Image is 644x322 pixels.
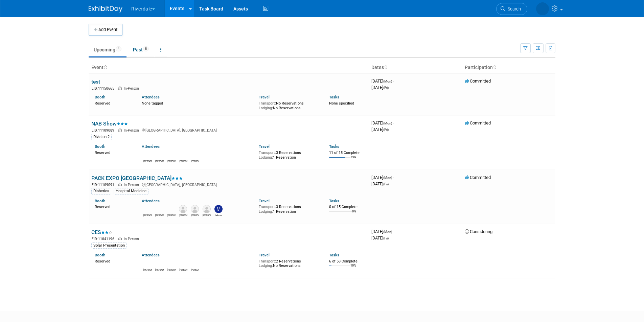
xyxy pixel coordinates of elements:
[371,85,389,90] span: [DATE]
[191,259,199,268] img: Richard Talbot
[89,62,369,73] th: Event
[383,121,392,125] span: (Mon)
[179,259,187,268] img: Mason Test Account
[143,268,152,272] div: John doe
[179,213,187,217] div: Naomi Lapaglia
[95,253,105,257] a: Booth
[259,199,270,203] a: Travel
[259,205,276,209] span: Transport:
[89,43,127,56] a: Upcoming4
[155,213,164,217] div: Martha Smith
[91,243,127,249] div: Solar Presentation
[95,144,105,149] a: Booth
[128,43,154,56] a: Past8
[259,149,319,160] div: 3 Reservations 1 Reservation
[167,213,176,217] div: Mason Test Account
[92,183,117,187] span: EID: 11109091
[393,78,394,84] span: -
[259,106,273,110] span: Lodging:
[383,128,389,132] span: (Fri)
[143,213,152,217] div: Richard Talbot
[91,229,112,235] a: CES
[259,100,319,110] div: No Reservations No Reservations
[259,95,270,99] a: Travel
[91,78,100,85] a: test
[383,230,392,234] span: (Mon)
[462,62,555,73] th: Participation
[167,151,175,159] img: Martha Smith
[142,199,160,203] a: Attendees
[393,120,394,125] span: -
[203,205,211,213] img: Jim Coleman
[371,235,389,240] span: [DATE]
[155,259,163,268] img: Luke Baker
[384,65,387,70] a: Sort by Start Date
[329,151,366,155] div: 11 of 15 Complete
[92,87,117,90] span: EID: 11150665
[155,151,163,159] img: Luke Baker
[350,156,356,165] td: 73%
[214,205,223,213] img: Mimo Misom
[179,159,187,163] div: Mason Test Account
[118,237,122,240] img: In-Person Event
[536,2,549,15] img: Mason Test Account
[505,6,521,11] span: Search
[167,268,176,272] div: Martha Smith
[259,209,273,214] span: Lodging:
[103,65,107,70] a: Sort by Event Name
[118,183,122,186] img: In-Person Event
[95,149,132,155] div: Reserved
[350,264,356,273] td: 10%
[179,151,187,159] img: Mason Test Account
[259,253,270,257] a: Travel
[383,79,392,83] span: (Mon)
[95,100,132,106] div: Reserved
[118,86,122,90] img: In-Person Event
[167,205,175,213] img: Mason Test Account
[465,229,492,234] span: Considering
[191,268,199,272] div: Richard Talbot
[259,203,319,214] div: 3 Reservations 1 Reservation
[91,175,183,181] a: PACK EXPO [GEOGRAPHIC_DATA]
[259,258,319,268] div: 2 Reservations No Reservations
[329,259,366,264] div: 6 of 58 Complete
[155,159,164,163] div: Luke Baker
[114,188,148,194] div: Hospital Medicine
[179,268,187,272] div: Mason Test Account
[143,205,152,213] img: Richard Talbot
[329,144,339,149] a: Tasks
[142,95,160,99] a: Attendees
[143,46,149,51] span: 8
[89,6,122,13] img: ExhibitDay
[383,176,392,180] span: (Mon)
[89,24,122,36] button: Add Event
[95,95,105,99] a: Booth
[214,213,223,217] div: Mimo Misom
[259,259,276,263] span: Transport:
[465,120,491,125] span: Committed
[143,159,152,163] div: John doe
[142,144,160,149] a: Attendees
[124,128,141,133] span: In-Person
[95,199,105,203] a: Booth
[329,199,339,203] a: Tasks
[465,78,491,84] span: Committed
[142,100,254,106] div: None tagged
[259,155,273,160] span: Lodging:
[371,175,394,180] span: [DATE]
[167,259,175,268] img: Martha Smith
[259,263,273,268] span: Lodging:
[143,259,152,268] img: John doe
[91,134,112,140] div: Division 2
[496,3,527,15] a: Search
[329,95,339,99] a: Tasks
[142,253,160,257] a: Attendees
[91,182,366,187] div: [GEOGRAPHIC_DATA], [GEOGRAPHIC_DATA]
[155,205,163,213] img: Martha Smith
[371,78,394,84] span: [DATE]
[191,213,199,217] div: Joe Smith
[393,229,394,234] span: -
[91,188,111,194] div: Diabetics
[191,151,199,159] img: Richard Talbot
[124,237,141,241] span: In-Person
